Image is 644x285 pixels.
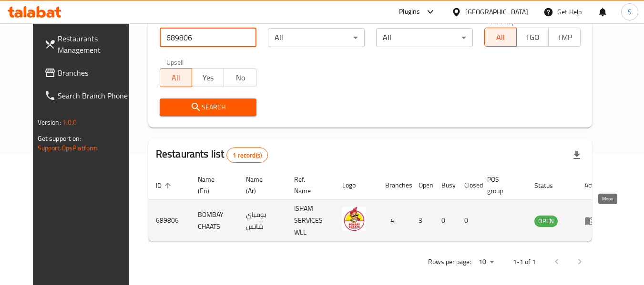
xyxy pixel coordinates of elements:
span: TMP [552,30,577,44]
th: Closed [457,171,480,200]
button: Search [160,98,256,116]
span: 1 record(s) [227,151,267,160]
button: All [484,28,517,47]
span: No [228,71,252,85]
a: Branches [37,61,141,84]
span: Version: [38,116,61,128]
span: All [489,30,513,44]
td: 0 [434,200,457,242]
div: Export file [565,144,588,167]
th: Logo [335,171,378,200]
span: All [164,71,188,85]
h2: Restaurants list [156,147,268,163]
td: 0 [457,200,480,242]
span: Search Branch Phone [58,90,133,101]
div: Rows per page: [475,255,498,269]
button: Yes [192,68,224,87]
p: 1-1 of 1 [513,256,536,268]
th: Branches [378,171,411,200]
a: Search Branch Phone [37,84,141,107]
button: All [160,68,192,87]
td: 4 [378,200,411,242]
a: Restaurants Management [37,27,141,61]
span: ID [156,180,174,191]
div: [GEOGRAPHIC_DATA] [465,7,528,17]
button: TGO [516,28,549,47]
div: OPEN [534,216,558,227]
span: Status [534,180,565,191]
span: OPEN [534,216,558,226]
span: Yes [196,71,220,85]
label: Upsell [166,59,184,65]
span: Restaurants Management [58,33,133,56]
p: Rows per page: [428,256,471,268]
th: Action [577,171,610,200]
td: ISHAM SERVICES WLL [286,200,335,242]
div: All [268,28,365,47]
img: BOMBAY CHAATS [342,207,366,231]
a: Support.OpsPlatform [38,142,98,154]
table: enhanced table [148,171,610,242]
span: Name (Ar) [246,174,275,197]
input: Search for restaurant name or ID.. [160,28,256,47]
span: Search [167,101,249,113]
td: 689806 [148,200,190,242]
th: Open [411,171,434,200]
label: Delivery [491,18,515,25]
span: Name (En) [198,174,227,197]
span: 1.0.0 [62,116,77,128]
button: No [224,68,256,87]
th: Busy [434,171,457,200]
button: TMP [548,28,581,47]
span: TGO [521,30,545,44]
div: All [376,28,473,47]
div: Plugins [399,6,420,18]
span: Get support on: [38,132,82,145]
span: Ref. Name [294,174,323,197]
td: BOMBAY CHAATS [190,200,238,242]
td: 3 [411,200,434,242]
span: Branches [58,67,133,79]
span: S [628,7,632,17]
td: بومباي شاتس [238,200,286,242]
span: POS group [487,174,515,197]
div: Total records count [226,147,268,163]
